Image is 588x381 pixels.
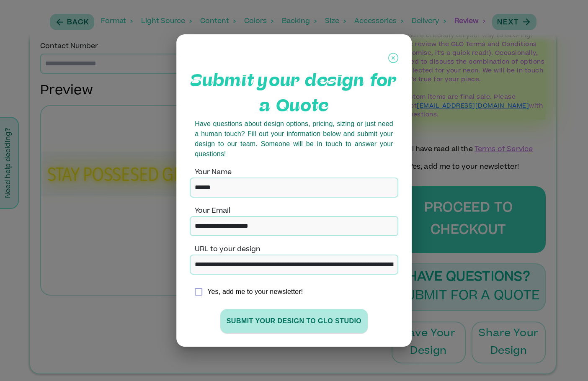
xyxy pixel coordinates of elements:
[190,69,398,119] p: Submit your design for a Quote
[207,287,303,297] p: Yes, add me to your newsletter!
[546,341,588,381] iframe: Chat Widget
[220,309,368,333] button: SUBMIT YOUR DESIGN TO GLO stUdio
[190,245,398,255] label: URL to your design
[190,167,398,178] label: Your Name
[190,206,398,216] label: Your Email
[190,119,398,159] p: Have questions about design options, pricing, sizing or just need a human touch? Fill out your in...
